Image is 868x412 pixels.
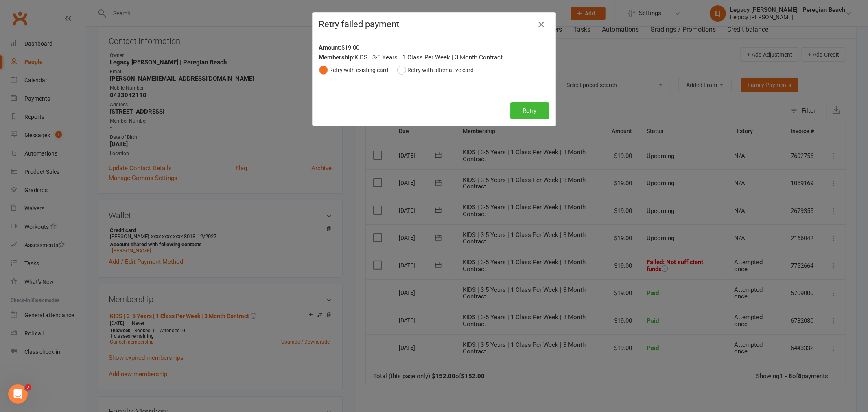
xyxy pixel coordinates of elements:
span: 7 [25,384,31,391]
strong: Amount: [319,44,342,51]
div: KIDS | 3-5 Years | 1 Class Per Week | 3 Month Contract [319,53,549,62]
button: Close [535,18,548,31]
iframe: Intercom live chat [8,384,28,404]
h4: Retry failed payment [319,19,549,29]
button: Retry with alternative card [397,62,474,78]
div: $19.00 [319,43,549,53]
button: Retry with existing card [319,62,389,78]
button: Retry [510,102,549,119]
strong: Membership: [319,54,355,61]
